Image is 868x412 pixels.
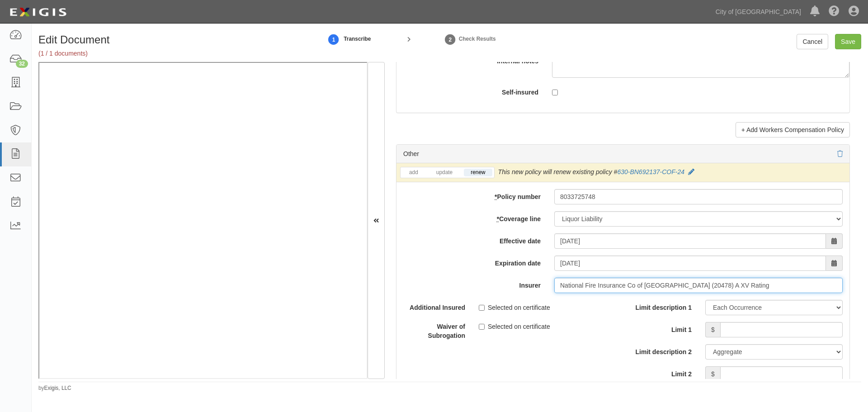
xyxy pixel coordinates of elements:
[396,211,547,223] label: Coverage line
[705,366,720,382] span: $
[623,344,698,356] label: Limit description 2
[497,215,499,223] abbr: required
[396,278,547,290] label: Insurer
[459,36,496,42] small: Check Results
[396,300,472,312] label: Additional Insured
[443,34,457,45] strong: 2
[479,324,485,330] input: Selected on certificate
[402,169,425,176] a: add
[479,322,550,331] label: Selected on certificate
[16,60,28,68] div: 32
[7,4,69,20] img: logo-5460c22ac91f19d4615b14bd174203de0afe785f0fc80cf4dbbc73dc1793850b.png
[396,189,547,201] label: Policy number
[443,29,457,49] a: Check Results
[705,322,720,337] span: $
[464,169,492,176] a: renew
[479,305,485,311] input: Selected on certificate
[736,122,850,137] a: + Add Workers Compensation Policy
[403,149,419,158] div: Other
[498,168,618,175] span: This new policy will renew existing policy #
[837,150,843,157] a: Delete policy
[835,34,861,49] input: Save
[429,169,459,176] a: update
[396,319,472,340] label: Waiver of Subrogation
[554,256,826,271] input: MM/DD/YYYY
[479,303,550,312] label: Selected on certificate
[344,36,371,42] small: Transcribe
[495,193,497,200] abbr: required
[396,256,547,268] label: Expiration date
[617,168,684,175] a: 630-BN692137-COF-24
[829,6,840,17] i: Help Center - Complianz
[38,50,304,57] h5: (1 / 1 documents)
[38,34,304,46] h1: Edit Document
[623,366,698,379] label: Limit 2
[711,3,806,21] a: City of [GEOGRAPHIC_DATA]
[623,300,698,312] label: Limit description 1
[38,384,71,392] small: by
[623,322,698,334] label: Limit 1
[44,385,71,391] a: Exigis, LLC
[554,278,843,293] input: Search by Insurer name or NAIC number
[327,29,340,49] a: 1
[396,233,547,246] label: Effective date
[797,34,828,49] a: Cancel
[327,34,340,45] strong: 1
[554,233,826,249] input: MM/DD/YYYY
[390,85,545,97] label: Self-insured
